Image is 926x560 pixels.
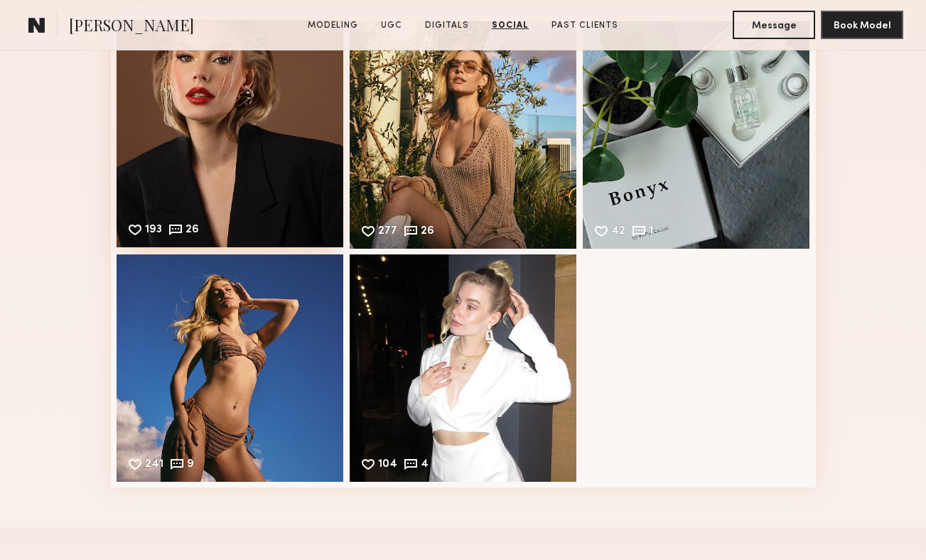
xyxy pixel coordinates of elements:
[649,226,653,239] div: 1
[302,19,364,32] a: Modeling
[69,14,194,39] span: [PERSON_NAME]
[421,226,434,239] div: 26
[733,11,815,39] button: Message
[421,459,429,472] div: 4
[419,19,475,32] a: Digitals
[821,18,903,31] a: Book Model
[375,19,408,32] a: UGC
[145,225,162,237] div: 193
[187,459,194,472] div: 9
[611,226,625,239] div: 42
[145,459,163,472] div: 241
[486,19,534,32] a: Social
[546,19,624,32] a: Past Clients
[821,11,903,39] button: Book Model
[378,459,397,472] div: 104
[185,225,199,237] div: 26
[378,226,397,239] div: 277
